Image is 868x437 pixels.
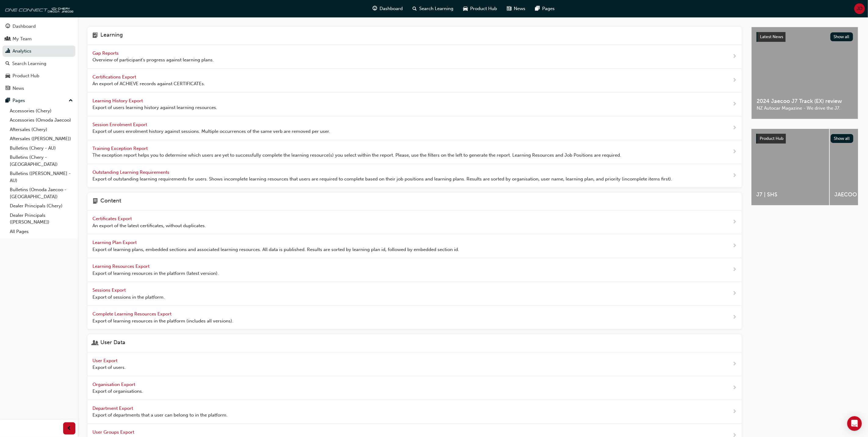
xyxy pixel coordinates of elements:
[92,169,171,175] span: Outstanding Learning Requirements
[373,5,377,13] span: guage-icon
[2,46,75,57] a: Analytics
[2,21,75,32] a: Dashboard
[88,282,742,306] a: Sessions Export Export of sessions in the platform.next-icon
[92,216,133,221] span: Certificates Export
[100,198,121,206] h4: Content
[502,2,531,15] a: news-iconNews
[7,185,75,201] a: Bulletins (Omoda Jaecoo - [GEOGRAPHIC_DATA])
[92,240,138,245] span: Learning Plan Export
[92,32,98,40] span: learning-icon
[92,287,127,293] span: Sessions Export
[368,2,408,15] a: guage-iconDashboard
[67,425,72,432] span: prev-icon
[2,95,75,106] button: Pages
[88,210,742,234] a: Certificates Export An export of the latest certificates, without duplicates.next-icon
[5,36,10,42] span: people-icon
[92,311,173,317] span: Complete Learning Resources Export
[88,164,742,188] a: Outstanding Learning Requirements Export of outstanding learning requirements for users. Shows in...
[92,339,98,347] span: user-icon
[408,2,459,15] a: search-iconSearch Learning
[2,83,75,94] a: News
[92,152,621,159] span: The exception report helps you to determine which users are yet to successfully complete the lear...
[88,352,742,376] a: User Export Export of users.next-icon
[732,148,737,156] span: next-icon
[854,3,865,14] button: JD
[7,106,75,116] a: Accessories (Chery)
[732,242,737,250] span: next-icon
[92,364,126,371] span: Export of users.
[92,146,149,151] span: Training Exception Report
[13,97,25,104] div: Pages
[732,124,737,132] span: next-icon
[470,5,497,12] span: Product Hub
[92,74,137,80] span: Certifications Export
[756,191,824,198] span: J7 | SHS
[5,61,10,67] span: search-icon
[732,314,737,321] span: next-icon
[100,339,125,347] h4: User Data
[732,53,737,60] span: next-icon
[88,69,742,93] a: Certifications Export An export of ACHIEVE records against CERTIFICATEs.next-icon
[507,5,512,13] span: news-icon
[5,86,10,91] span: news-icon
[732,408,737,416] span: next-icon
[459,2,502,15] a: car-iconProduct Hub
[13,72,39,79] div: Product Hub
[831,134,854,143] button: Show all
[88,400,742,424] a: Department Export Export of departments that a user can belong to in the platform.next-icon
[732,218,737,226] span: next-icon
[88,234,742,258] a: Learning Plan Export Export of learning plans, embedded sections and associated learning resource...
[92,56,214,64] span: Overview of participant's progress against learning plans.
[542,5,555,12] span: Pages
[732,360,737,368] span: next-icon
[12,60,46,67] div: Search Learning
[2,70,75,82] a: Product Hub
[88,140,742,164] a: Training Exception Report The exception report helps you to determine which users are yet to succ...
[413,5,417,13] span: search-icon
[7,201,75,211] a: Dealer Principals (Chery)
[92,98,144,104] span: Learning History Export
[69,97,73,105] span: up-icon
[380,5,403,12] span: Dashboard
[92,222,206,229] span: An export of the latest certificates, without duplicates.
[88,376,742,400] a: Organisation Export Export of organisations.next-icon
[7,125,75,134] a: Aftersales (Chery)
[92,198,98,206] span: page-icon
[92,176,672,183] span: Export of outstanding learning requirements for users. Shows incomplete learning resources that u...
[847,416,862,431] div: Open Intercom Messenger
[757,32,853,42] a: Latest NewsShow all
[732,266,737,274] span: next-icon
[732,172,737,180] span: next-icon
[420,5,454,12] span: Search Learning
[92,128,330,135] span: Export of users enrolment history against sessions. Multiple occurrences of the same verb are rem...
[535,5,540,13] span: pages-icon
[92,406,134,411] span: Department Export
[2,20,75,95] button: DashboardMy TeamAnalyticsSearch LearningProduct HubNews
[5,73,10,79] span: car-icon
[88,93,742,116] a: Learning History Export Export of users learning history against learning resources.next-icon
[830,32,853,41] button: Show all
[88,45,742,69] a: Gap Reports Overview of participant's progress against learning plans.next-icon
[7,144,75,153] a: Bulletins (Chery - AU)
[751,129,829,205] a: J7 | SHS
[92,382,136,387] span: Organisation Export
[732,100,737,108] span: next-icon
[756,134,853,144] a: Product HubShow all
[92,294,165,301] span: Export of sessions in the platform.
[857,5,863,12] span: JD
[531,2,560,15] a: pages-iconPages
[88,258,742,282] a: Learning Resources Export Export of learning resources in the platform (latest version).next-icon
[5,49,10,54] span: chart-icon
[732,290,737,297] span: next-icon
[760,34,783,39] span: Latest News
[92,318,233,325] span: Export of learning resources in the platform (includes all versions).
[757,98,853,105] span: 2024 Jaecoo J7 Track (EX) review
[757,105,853,112] span: NZ Autocar Magazine - We drive the J7.
[3,2,73,15] img: oneconnect
[92,122,148,127] span: Session Enrolment Export
[751,27,858,119] a: Latest NewsShow all2024 Jaecoo J7 Track (EX) reviewNZ Autocar Magazine - We drive the J7.
[13,23,36,30] div: Dashboard
[88,116,742,140] a: Session Enrolment Export Export of users enrolment history against sessions. Multiple occurrences...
